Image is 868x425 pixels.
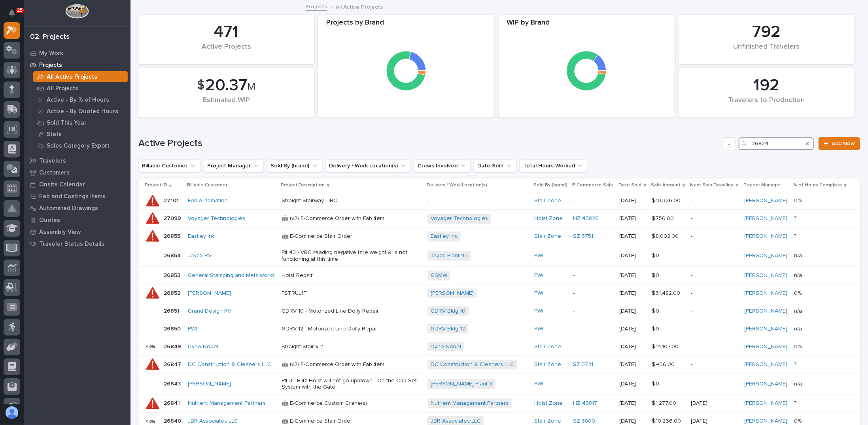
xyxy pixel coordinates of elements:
div: Active Projects [152,43,301,59]
p: Billable Customer [187,181,227,190]
a: Nutrient Management Partners [188,400,266,407]
tr: 2685426854 Jayco RV Plt 43 - VRC reading negative tare weight & is not functioning at this timeJa... [138,245,860,267]
tr: 2684726847 DC Construction & Cleaners LLC 🤖 (v2) E-Commerce Order with Fab ItemDC Construction & ... [138,356,860,374]
p: 🤖 (v2) E-Commerce Order with Fab Item [282,215,420,222]
p: n/a [794,306,804,315]
p: Sales Category Export [47,142,110,150]
a: All Projects [30,83,130,94]
p: 26855 [164,231,182,240]
p: [DATE] [620,343,646,350]
p: [DATE] [620,361,646,368]
p: Active - By Quoted Hours [47,108,118,115]
a: General Stamping and Metalworks [188,272,275,279]
a: [PERSON_NAME] [745,290,788,297]
a: Stair Zone [534,418,561,425]
div: Travelers to Production [692,96,841,113]
a: [PERSON_NAME] [745,197,788,204]
p: - [691,215,738,222]
tr: 2685026850 PWI GDRV 12 - Motorized Line Dolly RepairGDRV Bldg 12 PWI -[DATE]$ 0$ 0 -[PERSON_NAME]... [138,320,860,338]
a: Assembly View [24,226,130,238]
button: Sold By (brand) [267,159,322,172]
tr: 2709927099 Voyager Technologies 🤖 (v2) E-Commerce Order with Fab ItemVoyager Technologies Hoist Z... [138,210,860,228]
p: $ 8,002.00 [652,231,680,240]
div: 192 [692,76,841,95]
p: - [691,308,738,315]
p: ? [794,398,798,407]
img: Workspace Logo [65,4,89,19]
p: Sold This Year [47,120,87,127]
p: Project Description [281,181,325,190]
a: Fab and Coatings Items [24,190,130,202]
p: All Active Projects [336,2,383,11]
p: Onsite Calendar [39,181,85,188]
a: DC Construction & Cleaners LLC [431,361,514,368]
a: GSMW [431,272,447,279]
p: $ 0 [652,306,661,315]
a: DC Construction & Cleaners LLC [188,361,271,368]
p: - [691,233,738,240]
p: 27101 [164,196,180,204]
p: - [573,290,613,297]
a: My Work [24,47,130,59]
a: SZ 3721 [573,361,594,368]
a: JBR Associates LLC [188,418,238,425]
p: - [573,343,613,350]
a: Automated Drawings [24,202,130,214]
p: GDRV 12 - Motorized Line Dolly Repair [282,326,420,332]
p: $ 0 [652,324,661,332]
p: GDRV 10 - Motorized Line Dolly Repair [282,308,420,315]
p: 26841 [164,398,182,407]
tr: 2685126851 Grand Design RV GDRV 10 - Motorized Line Dolly RepairGDRV Bldg 10 PWI -[DATE]$ 0$ 0 -[... [138,302,860,320]
p: [DATE] [691,400,738,407]
a: HZ 43817 [573,400,598,407]
h1: Active Projects [138,138,720,149]
a: Hoist Zone [534,400,563,407]
div: Estimated WIP [152,96,301,113]
a: Customers [24,167,130,178]
div: WIP by Brand [499,19,675,32]
a: Dyno Nobel [188,343,218,350]
a: Projects [306,2,327,11]
div: 792 [692,22,841,42]
p: n/a [794,271,804,279]
p: - [691,197,738,204]
p: $ 406.00 [652,360,676,368]
p: [DATE] [620,400,646,407]
p: - [691,361,738,368]
p: 26853 [164,271,182,279]
p: 27099 [164,214,183,222]
tr: 2710127101 Fori Automation Straight Stairway - IBC-Stair Zone -[DATE]$ 10,326.00$ 10,326.00 -[PER... [138,192,860,210]
tr: 2684326843 [PERSON_NAME] Plt 3 - Blitz Hoist will not go up/down - On the Cap Set System with the... [138,374,860,395]
a: Projects [24,59,130,71]
p: Plt 43 - VRC reading negative tare weight & is not functioning at this time [282,249,420,263]
a: Stair Zone [534,343,561,350]
span: $ [197,78,205,93]
p: Active - By % of Hours [47,97,109,104]
a: Traveler Status Details [24,238,130,250]
a: [PERSON_NAME] [745,272,788,279]
a: PWI [188,326,197,332]
p: Hoist Repair [282,272,420,279]
p: 26849 [164,342,183,350]
p: [DATE] [620,252,646,259]
span: Add New [832,141,855,146]
p: $ 31,482.00 [652,288,682,297]
p: Delivery / Work Location(s) [427,181,487,190]
a: PWI [534,272,543,279]
tr: 2685526855 Eastley Inc 🤖 E-Commerce Stair OrderEastley Inc Stair Zone SZ 3751 [DATE]$ 8,002.00$ 8... [138,228,860,245]
a: PWI [534,252,543,259]
p: 26851 [164,306,181,315]
a: Eastley Inc [188,233,215,240]
p: [DATE] [620,381,646,387]
a: [PERSON_NAME] [745,400,788,407]
p: $ 1,277.00 [652,398,678,407]
p: 26850 [164,324,182,332]
a: Add New [819,137,860,150]
a: Quotes [24,214,130,226]
a: Eastley Inc [431,233,458,240]
a: PWI [534,308,543,315]
p: Traveler Status Details [39,241,104,248]
p: ? [794,360,798,368]
p: [DATE] [620,326,646,332]
a: Travelers [24,155,130,167]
